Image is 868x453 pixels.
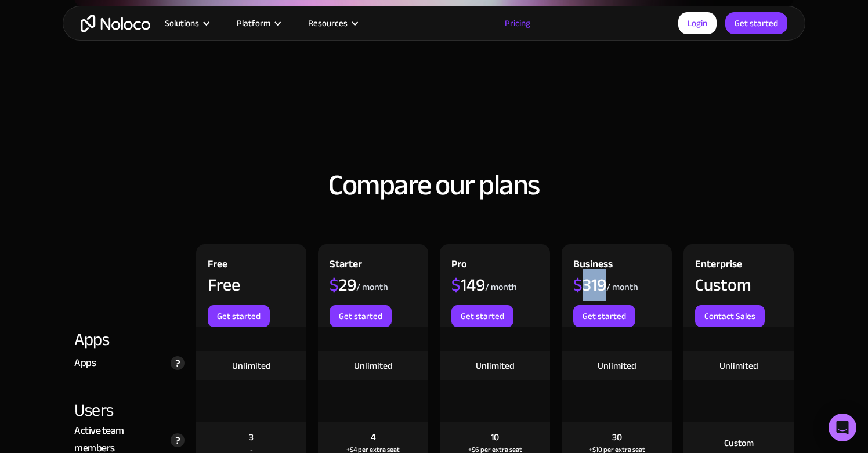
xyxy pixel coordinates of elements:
[150,16,222,31] div: Solutions
[451,256,467,276] div: Pro
[208,256,227,276] div: Free
[491,431,499,444] div: 10
[695,305,765,327] a: Contact Sales
[678,12,717,34] a: Login
[208,305,270,327] a: Get started
[74,380,185,422] div: Users
[371,431,376,444] div: 4
[249,431,254,444] div: 3
[237,16,270,31] div: Platform
[573,269,583,301] span: $
[451,276,485,293] div: 149
[695,276,751,293] div: Custom
[612,431,622,444] div: 30
[573,305,635,327] a: Get started
[74,169,794,201] h2: Compare our plans
[74,327,185,351] div: Apps
[208,276,240,293] div: Free
[451,305,513,327] a: Get started
[330,269,339,301] span: $
[330,305,392,327] a: Get started
[724,437,754,450] div: Custom
[330,256,362,276] div: Starter
[573,256,613,276] div: Business
[606,281,638,293] div: / month
[330,276,356,293] div: 29
[719,360,758,372] div: Unlimited
[573,276,606,293] div: 319
[451,269,461,301] span: $
[490,16,545,31] a: Pricing
[695,256,742,276] div: Enterprise
[165,16,199,31] div: Solutions
[308,16,348,31] div: Resources
[725,12,787,34] a: Get started
[232,360,271,372] div: Unlimited
[222,16,294,31] div: Platform
[485,281,517,293] div: / month
[354,360,393,372] div: Unlimited
[476,360,515,372] div: Unlimited
[356,281,388,293] div: / month
[829,414,856,441] div: Open Intercom Messenger
[294,16,371,31] div: Resources
[598,360,636,372] div: Unlimited
[74,354,96,372] div: Apps
[81,15,150,32] a: home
